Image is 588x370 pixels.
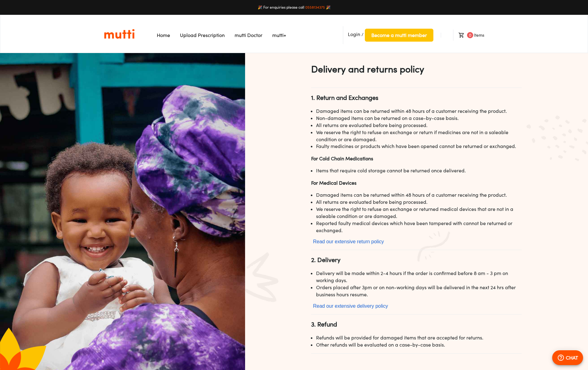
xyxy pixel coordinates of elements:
a: Link on the logo navigates to HomePage [104,29,135,39]
h2: 2. Delivery [311,255,522,265]
a: Navigates to Prescription Upload Page [180,32,225,38]
li: We reserve the right to refuse an exchange or return if medicines are not in a saleable condition... [316,129,522,143]
h3: For Medical Devices [311,179,522,187]
p: CHAT [566,354,578,361]
li: Reported faulty medical devices which have been tampered with cannot be returned or exchanged. [316,220,522,234]
button: Become a mutti member [365,29,433,42]
img: Logo [104,29,135,39]
li: Delivery will be made within 2-4 hours if the order is confirmed before 8 am - 3 pm on working days. [316,270,522,284]
li: All returns are evaluated before being processed. [316,122,522,129]
li: Items that require cold storage cannot be returned once delivered. [316,167,522,174]
li: Other refunds will be evaluated on a case-by-case basis. [316,341,522,348]
a: Navigates to mutti+ page [272,32,286,38]
a: Navigates to Home Page [157,32,170,38]
button: Read our extensive return policy [311,239,386,245]
li: Damaged items can be returned within 48 hours of a customer receiving the product. [316,108,522,115]
li: Items [453,30,484,41]
li: Faulty medicines or products which have been opened cannot be returned or exchanged. [316,143,522,150]
li: All returns are evaluated before being processed. [316,199,522,206]
h2: 3. Refund [311,319,522,329]
a: 0558134375 [305,5,325,10]
li: Orders placed after 3pm or on non-working days will be delivered in the next 24 hrs after busines... [316,284,522,298]
a: Navigates to mutti doctor website [235,32,262,38]
button: CHAT [552,350,583,365]
li: We reserve the right to refuse an exchange or returned medical devices that are not in a saleable... [316,206,522,220]
h2: 1. Return and Exchanges [311,93,522,103]
li: Damaged items can be returned within 48 hours of a customer receiving the product. [316,191,522,199]
span: 0 [467,32,473,38]
li: / [343,26,433,44]
li: Non-damaged items can be returned on a case-by-case basis. [316,115,522,122]
span: Become a mutti member [371,31,427,39]
h1: Delivery and returns policy [311,63,522,75]
li: Refunds will be provided for damaged items that are accepted for returns. [316,334,522,341]
button: Read our extensive delivery policy [311,303,390,309]
span: Login [348,31,360,37]
h3: For Cold Chain Medications [311,155,522,162]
